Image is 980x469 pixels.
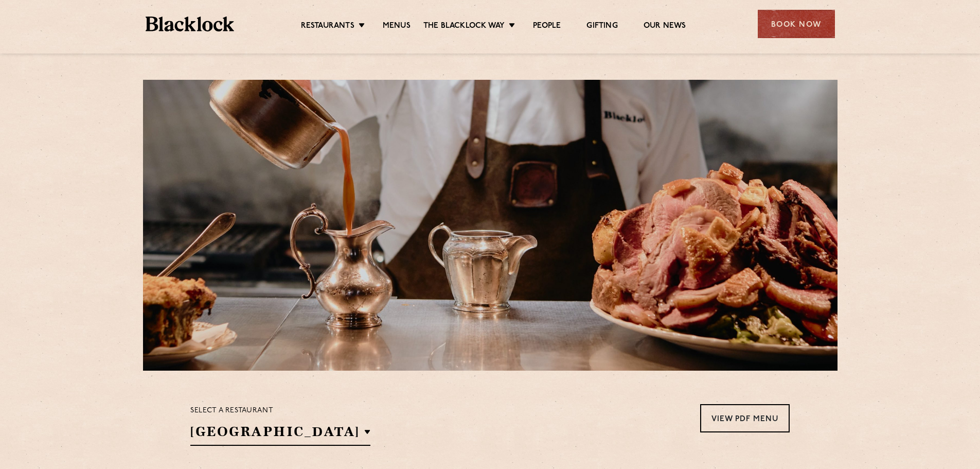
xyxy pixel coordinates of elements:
a: Gifting [586,21,617,32]
a: People [533,21,561,32]
p: Select a restaurant [190,404,370,418]
h2: [GEOGRAPHIC_DATA] [190,423,370,446]
a: Our News [644,21,686,32]
a: Menus [383,21,411,32]
img: BL_Textured_Logo-footer-cropped.svg [146,16,235,31]
div: Book Now [758,10,835,38]
a: The Blacklock Way [423,21,505,32]
a: View PDF Menu [700,404,790,432]
a: Restaurants [301,21,354,32]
